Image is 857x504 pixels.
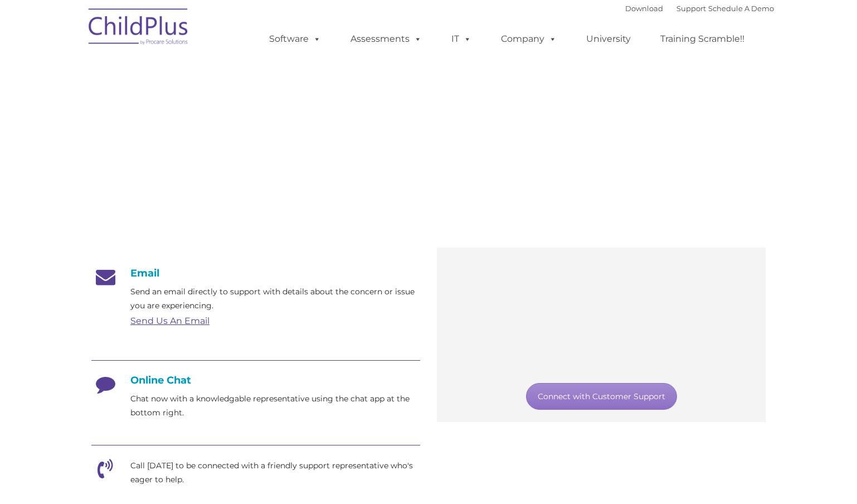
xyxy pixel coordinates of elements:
[130,459,420,487] p: Call [DATE] to be connected with a friendly support representative who's eager to help.
[649,28,756,50] a: Training Scramble!!
[625,4,774,13] font: |
[91,267,420,279] h4: Email
[83,1,194,56] img: ChildPlus by Procare Solutions
[440,28,483,50] a: IT
[676,4,706,13] a: Support
[526,383,677,410] a: Connect with Customer Support
[130,316,210,326] a: Send Us An Email
[130,392,420,420] p: Chat now with a knowledgable representative using the chat app at the bottom right.
[91,374,420,386] h4: Online Chat
[575,28,642,50] a: University
[490,28,568,50] a: Company
[708,4,774,13] a: Schedule A Demo
[625,4,663,13] a: Download
[258,28,332,50] a: Software
[339,28,433,50] a: Assessments
[130,285,420,313] p: Send an email directly to support with details about the concern or issue you are experiencing.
